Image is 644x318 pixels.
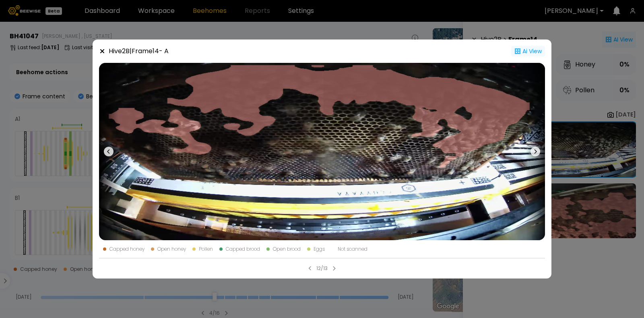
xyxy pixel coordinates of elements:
div: Capped honey [109,247,144,251]
div: Open honey [157,247,186,251]
div: Ai View [511,46,545,56]
div: Eggs [314,247,325,251]
div: Open brood [273,247,301,251]
span: - A [159,46,169,56]
div: 12/13 [316,265,328,272]
strong: Frame 14 [132,46,159,56]
div: Hive 2 B | [109,46,169,56]
div: Not scanned [338,247,367,251]
img: 20250824_105407_-0700-b-1315-front-41047-ACHHNNCA.jpg [99,63,545,240]
div: Pollen [199,247,213,251]
div: Capped brood [226,247,260,251]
